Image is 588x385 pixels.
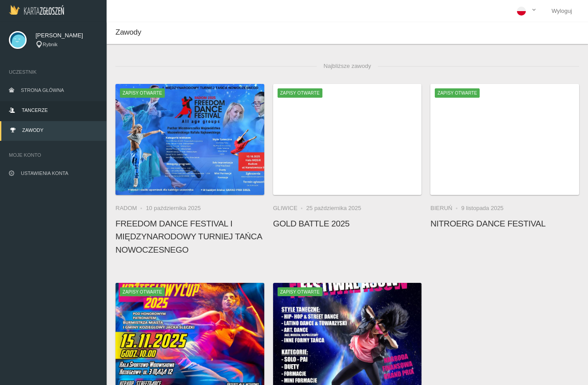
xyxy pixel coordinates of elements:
[9,151,98,159] span: Moje konto
[9,67,98,76] span: Uczestnik
[430,84,579,195] img: NitroErg Dance Festival
[115,84,264,195] img: FREEDOM DANCE FESTIVAL I Międzynarodowy Turniej Tańca Nowoczesnego
[22,127,44,133] span: Zawody
[120,287,165,296] span: Zapisy otwarte
[461,204,503,213] li: 9 listopada 2025
[120,88,165,97] span: Zapisy otwarte
[273,84,422,195] img: Gold Battle 2025
[22,107,48,113] span: Tancerze
[435,88,480,97] span: Zapisy otwarte
[115,28,141,36] span: Zawody
[115,217,264,256] h4: FREEDOM DANCE FESTIVAL I Międzynarodowy Turniej Tańca Nowoczesnego
[278,287,322,296] span: Zapisy otwarte
[9,31,27,49] img: svg
[430,204,461,213] li: Bieruń
[273,204,306,213] li: Gliwice
[36,41,98,48] div: Rybnik
[317,57,378,75] span: Najbliższe zawody
[430,217,579,230] h4: NitroErg Dance Festival
[430,84,579,195] a: NitroErg Dance FestivalZapisy otwarte
[21,171,68,176] span: Ustawienia konta
[278,88,322,97] span: Zapisy otwarte
[273,217,422,230] h4: Gold Battle 2025
[9,5,64,15] img: Logo
[146,204,201,213] li: 10 października 2025
[306,204,362,213] li: 25 października 2025
[115,84,264,195] a: FREEDOM DANCE FESTIVAL I Międzynarodowy Turniej Tańca NowoczesnegoZapisy otwarte
[273,84,422,195] a: Gold Battle 2025Zapisy otwarte
[21,87,64,93] span: Strona główna
[36,31,98,40] span: [PERSON_NAME]
[115,204,146,213] li: Radom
